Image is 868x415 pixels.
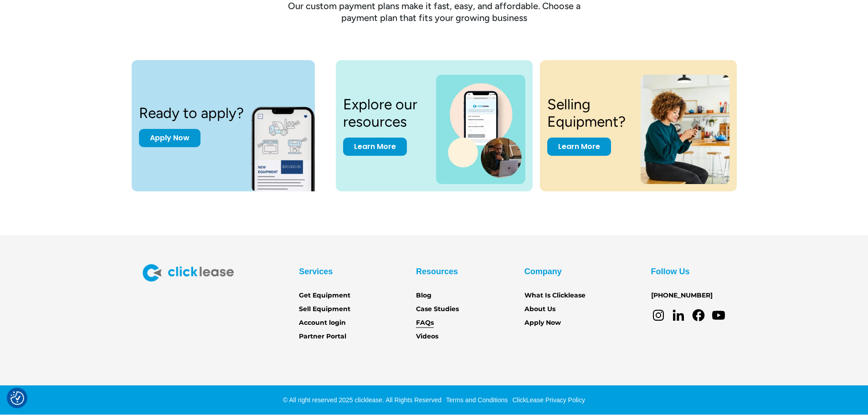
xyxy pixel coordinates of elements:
[251,97,331,191] img: New equipment quote on the screen of a smart phone
[524,304,555,314] a: About Us
[547,96,630,131] h3: Selling Equipment?
[416,332,438,342] a: Videos
[10,391,24,405] button: Consent Preferences
[343,96,426,131] h3: Explore our resources
[416,264,458,279] div: Resources
[343,138,407,156] a: Learn More
[299,332,346,342] a: Partner Portal
[299,304,350,314] a: Sell Equipment
[283,395,442,405] div: © All right reserved 2025 clicklease. All Rights Reserved
[299,318,346,328] a: Account login
[524,318,561,328] a: Apply Now
[524,291,586,301] a: What Is Clicklease
[416,291,431,301] a: Blog
[510,396,585,404] a: ClickLease Privacy Policy
[436,75,525,184] img: a photo of a man on a laptop and a cell phone
[299,264,333,279] div: Services
[416,318,434,328] a: FAQs
[139,104,244,122] h3: Ready to apply?
[10,391,24,405] img: Revisit consent button
[139,129,200,147] a: Apply Now
[547,138,611,156] a: Learn More
[524,264,562,279] div: Company
[299,291,350,301] a: Get Equipment
[651,264,690,279] div: Follow Us
[651,291,713,301] a: [PHONE_NUMBER]
[143,264,234,282] img: Clicklease logo
[416,304,459,314] a: Case Studies
[641,75,729,184] img: a woman sitting on a stool looking at her cell phone
[444,396,508,404] a: Terms and Conditions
